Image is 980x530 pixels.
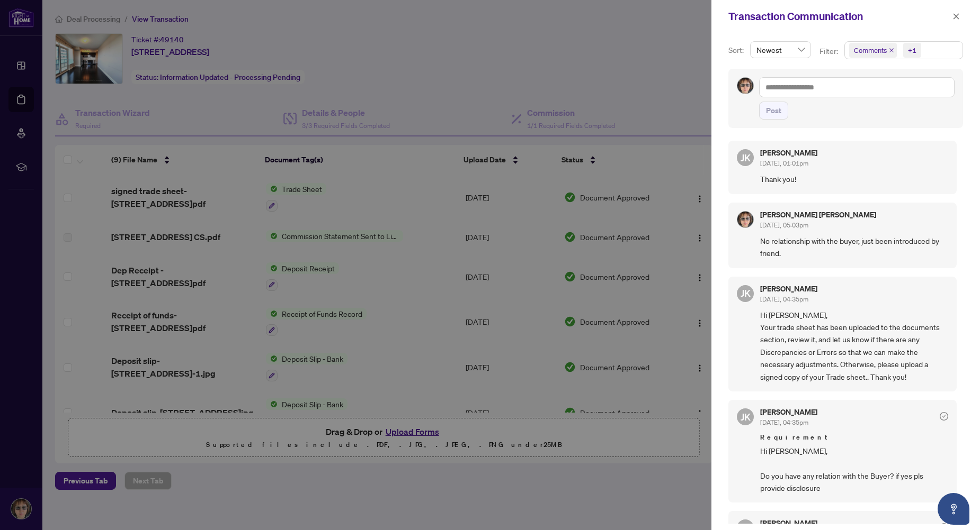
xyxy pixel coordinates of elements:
span: check-circle [940,412,948,421]
div: +1 [908,45,916,56]
span: close [889,48,894,53]
span: JK [741,409,751,424]
h5: [PERSON_NAME] [760,149,817,157]
span: [DATE], 04:35pm [760,418,808,426]
button: Open asap [938,493,969,525]
span: [DATE], 05:03pm [760,221,808,229]
span: Requirement [760,432,948,443]
span: close [952,13,960,20]
span: [DATE], 04:35pm [760,295,808,303]
h5: [PERSON_NAME] [PERSON_NAME] [760,211,876,218]
div: Transaction Communication [728,8,949,24]
span: JK [741,150,751,165]
span: Hi [PERSON_NAME], Your trade sheet has been uploaded to the documents section, review it, and let... [760,309,948,383]
span: Hi [PERSON_NAME], Do you have any relation with the Buyer? if yes pls provide disclosure [760,445,948,495]
h5: [PERSON_NAME] [760,519,817,527]
img: Profile Icon [737,212,753,227]
h5: [PERSON_NAME] [760,285,817,293]
span: Thank you! [760,173,948,185]
p: Sort: [728,44,746,56]
p: Filter: [819,45,840,57]
h5: [PERSON_NAME] [760,408,817,416]
span: Comments [849,43,897,58]
span: Newest [756,42,805,58]
button: Post [759,102,788,120]
span: No relationship with the buyer, just been introduced by friend. [760,235,948,260]
span: JK [741,286,751,300]
span: Comments [854,45,887,56]
span: [DATE], 01:01pm [760,159,808,167]
img: Profile Icon [737,78,753,94]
